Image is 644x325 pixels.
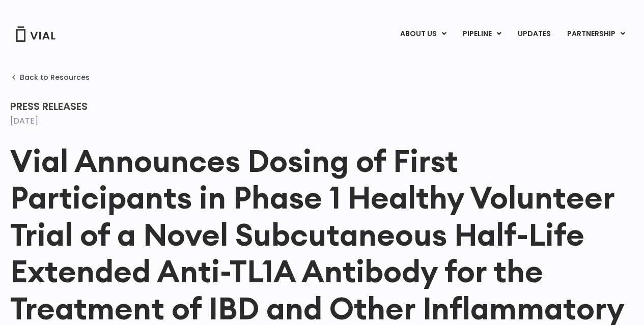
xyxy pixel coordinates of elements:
span: Press Releases [10,99,88,113]
span: Back to Resources [20,73,90,81]
a: ABOUT USMenu Toggle [392,25,454,43]
a: UPDATES [510,25,558,43]
a: Back to Resources [10,73,90,81]
img: Vial Logo [15,26,56,42]
time: [DATE] [10,115,38,127]
a: PIPELINEMenu Toggle [455,25,509,43]
a: PARTNERSHIPMenu Toggle [559,25,633,43]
